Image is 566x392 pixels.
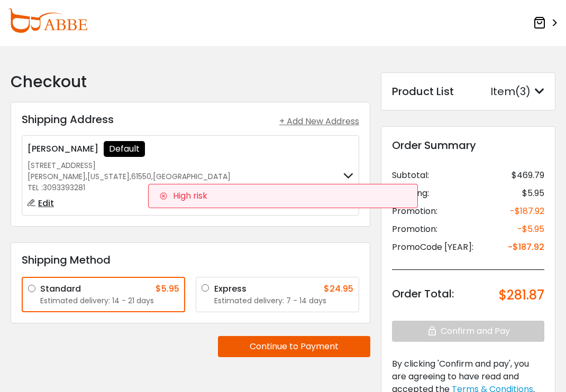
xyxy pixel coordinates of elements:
[392,169,429,182] div: Subtotal:
[508,241,544,254] div: -$187.92
[533,13,558,33] a: >
[392,241,473,254] div: PromoCode [YEAR]:
[40,283,81,295] div: Standard
[38,197,54,209] span: Edit
[8,8,87,33] img: abbeglasses.com
[173,190,207,202] div: High risk
[218,336,370,357] button: Continue to Payment
[392,205,437,218] div: Promotion:
[392,83,454,99] div: Product List
[214,283,247,295] div: Express
[156,283,179,295] div: $5.95
[43,182,85,193] span: 3093393281
[22,113,114,126] h3: Shipping Address
[22,254,359,266] h3: Shipping Method
[279,115,359,128] div: + Add New Address
[510,205,544,218] div: -$187.92
[522,187,544,200] div: $5.95
[392,286,454,305] div: Order Total:
[392,223,437,236] div: Promotion:
[104,141,145,157] div: Default
[490,83,544,99] div: Item(3)
[499,286,544,305] div: $281.87
[28,171,231,182] div: , , ,
[40,295,179,306] div: Estimated delivery: 14 - 21 days
[131,171,151,182] span: 61550
[87,171,130,182] span: [US_STATE]
[28,160,96,171] span: [STREET_ADDRESS]
[517,223,544,236] div: -$5.95
[11,72,370,91] h2: Checkout
[324,283,353,295] div: $24.95
[214,295,353,306] div: Estimated delivery: 7 - 14 days
[28,182,231,193] div: TEL :
[28,171,86,182] span: [PERSON_NAME]
[512,169,544,182] div: $469.79
[548,14,558,33] span: >
[153,171,231,182] span: [GEOGRAPHIC_DATA]
[392,137,544,153] div: Order Summary
[28,143,98,155] span: [PERSON_NAME]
